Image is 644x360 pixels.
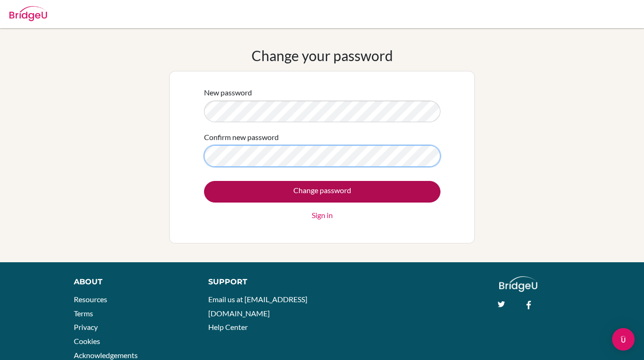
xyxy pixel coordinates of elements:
input: Change password [204,181,440,203]
a: Resources [74,295,107,304]
img: logo_white@2x-f4f0deed5e89b7ecb1c2cc34c3e3d731f90f0f143d5ea2071677605dd97b5244.png [499,276,537,292]
img: Bridge-U [9,6,47,21]
div: Support [208,276,313,288]
label: New password [204,87,252,98]
h1: Change your password [251,47,393,64]
a: Acknowledgements [74,351,138,360]
a: Privacy [74,322,98,331]
div: Open Intercom Messenger [612,328,635,351]
a: Terms [74,309,93,318]
a: Email us at [EMAIL_ADDRESS][DOMAIN_NAME] [208,295,307,318]
a: Cookies [74,337,100,345]
div: About [74,276,188,288]
a: Help Center [208,322,248,331]
a: Sign in [312,210,333,221]
label: Confirm new password [204,132,279,143]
